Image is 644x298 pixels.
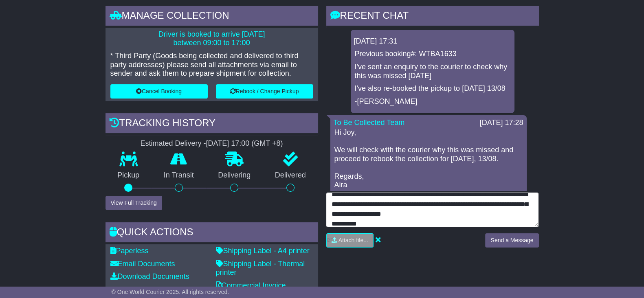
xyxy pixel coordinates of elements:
[355,84,510,93] p: I've also re-booked the pickup to [DATE] 13/08
[326,6,539,28] div: RECENT CHAT
[485,233,538,248] button: Send a Message
[152,171,206,180] p: In Transit
[206,171,263,180] p: Delivering
[480,118,523,127] div: [DATE] 17:28
[355,50,510,59] p: Previous booking#: WTBA1633
[110,30,313,48] p: Driver is booked to arrive [DATE] between 09:00 to 17:00
[110,247,149,255] a: Paperless
[106,171,152,180] p: Pickup
[106,139,318,148] div: Estimated Delivery -
[110,52,313,78] p: * Third Party (Goods being collected and delivered to third party addresses) please send all atta...
[110,272,189,280] a: Download Documents
[355,97,510,106] p: -[PERSON_NAME]
[110,84,208,99] button: Cancel Booking
[216,281,286,289] a: Commercial Invoice
[354,37,511,46] div: [DATE] 17:31
[206,139,283,148] div: [DATE] 17:00 (GMT +8)
[355,63,510,80] p: I've sent an enquiry to the courier to check why this was missed [DATE]
[110,260,175,268] a: Email Documents
[263,171,318,180] p: Delivered
[216,84,313,99] button: Rebook / Change Pickup
[106,113,318,135] div: Tracking history
[216,260,305,277] a: Shipping Label - Thermal printer
[112,289,229,295] span: © One World Courier 2025. All rights reserved.
[106,222,318,244] div: Quick Actions
[106,6,318,28] div: Manage collection
[106,196,162,210] button: View Full Tracking
[334,118,405,127] a: To Be Collected Team
[334,128,523,190] p: Hi Joy, We will check with the courier why this was missed and proceed to rebook the collection f...
[216,247,310,255] a: Shipping Label - A4 printer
